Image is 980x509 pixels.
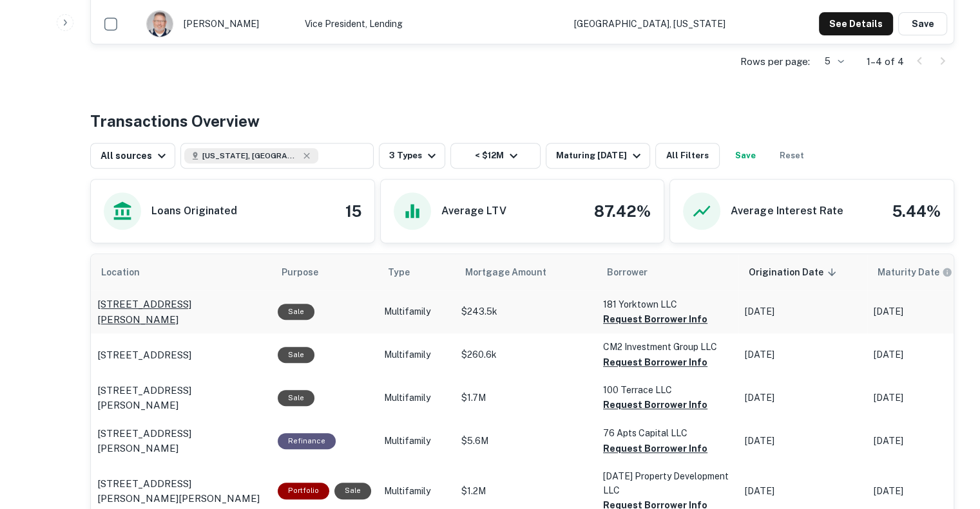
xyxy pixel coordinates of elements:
[450,143,541,169] button: < $12M
[378,254,455,290] th: Type
[278,347,314,363] div: Sale
[388,264,427,280] span: Type
[278,483,329,499] div: This is a portfolio loan with 3 properties
[146,10,293,37] div: [PERSON_NAME]
[603,311,707,327] button: Request Borrower Info
[384,305,448,319] p: Multifamily
[738,254,867,290] th: Origination Date
[384,391,448,405] p: Multifamily
[819,12,893,35] button: See Details
[878,265,939,279] h6: Maturity Date
[725,143,766,169] button: Save your search to get updates of matches that match your search criteria.
[345,199,361,223] h4: 15
[278,433,336,449] div: This loan purpose was for refinancing
[655,143,720,169] button: All Filters
[384,348,448,362] p: Multifamily
[461,485,590,498] p: $1.2M
[916,365,980,427] iframe: Chat Widget
[749,264,840,280] span: Origination Date
[90,109,260,133] h4: Transactions Overview
[147,11,173,37] img: 1644686166816
[455,254,597,290] th: Mortgage Amount
[278,304,314,320] div: Sale
[771,143,812,169] button: Reset
[878,265,952,279] div: Maturity dates displayed may be estimated. Please contact the lender for the most accurate maturi...
[271,254,378,290] th: Purpose
[745,485,861,498] p: [DATE]
[151,203,237,219] h6: Loans Originated
[607,264,648,280] span: Borrower
[441,203,506,219] h6: Average LTV
[90,143,175,169] button: All sources
[97,426,265,456] a: [STREET_ADDRESS][PERSON_NAME]
[603,426,732,440] p: 76 Apts Capital LLC
[97,383,265,413] a: [STREET_ADDRESS][PERSON_NAME]
[379,143,445,169] button: 3 Types
[815,52,846,71] div: 5
[745,305,861,319] p: [DATE]
[97,297,265,327] a: [STREET_ADDRESS][PERSON_NAME]
[740,54,810,69] p: Rows per page:
[461,434,590,448] p: $5.6M
[461,391,590,405] p: $1.7M
[594,199,651,223] h4: 87.42%
[461,305,590,319] p: $243.5k
[898,12,947,35] button: Save
[546,143,649,169] button: Maturing [DATE]
[568,4,775,44] td: [GEOGRAPHIC_DATA], [US_STATE]
[603,383,732,397] p: 100 Terrace LLC
[282,264,335,280] span: Purpose
[603,340,732,354] p: CM2 Investment Group LLC
[461,348,590,362] p: $260.6k
[101,148,169,163] div: All sources
[745,434,861,448] p: [DATE]
[878,265,969,279] span: Maturity dates displayed may be estimated. Please contact the lender for the most accurate maturi...
[202,150,299,162] span: [US_STATE], [GEOGRAPHIC_DATA]
[745,348,861,362] p: [DATE]
[603,297,732,311] p: 181 Yorktown LLC
[892,199,941,223] h4: 5.44%
[334,483,371,499] div: Sale
[97,476,265,506] a: [STREET_ADDRESS][PERSON_NAME][PERSON_NAME]
[384,434,448,448] p: Multifamily
[97,347,191,363] p: [STREET_ADDRESS]
[745,391,861,405] p: [DATE]
[603,469,732,497] p: [DATE] Property Development LLC
[603,355,707,370] button: Request Borrower Info
[278,390,314,406] div: Sale
[603,397,707,412] button: Request Borrower Info
[101,264,157,280] span: Location
[384,485,448,498] p: Multifamily
[731,203,843,219] h6: Average Interest Rate
[298,4,567,44] td: Vice President, Lending
[465,264,563,280] span: Mortgage Amount
[91,254,271,290] th: Location
[603,441,707,456] button: Request Borrower Info
[597,254,738,290] th: Borrower
[556,148,644,163] div: Maturing [DATE]
[97,347,265,363] a: [STREET_ADDRESS]
[867,54,904,69] p: 1–4 of 4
